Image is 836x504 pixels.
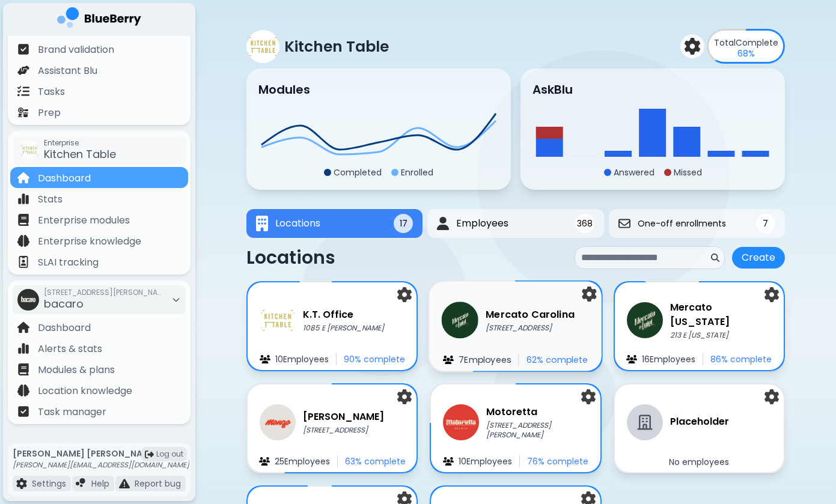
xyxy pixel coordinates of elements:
img: One-off enrollments [618,217,630,229]
h3: AskBlu [532,80,573,99]
p: Alerts & stats [38,342,102,356]
h3: Modules [258,80,310,99]
span: bacaro [44,296,84,311]
img: settings [397,389,412,404]
img: file icon [17,321,29,333]
img: file icon [17,342,29,354]
p: Task manager [38,405,106,419]
img: file icon [17,214,29,226]
p: [PERSON_NAME] [PERSON_NAME] [13,448,189,459]
p: Modules & plans [38,363,115,377]
span: Log out [156,449,183,459]
img: company thumbnail [20,141,39,160]
p: 63 % complete [345,456,406,467]
h3: [PERSON_NAME] [303,410,384,424]
p: 68 % [737,48,755,59]
p: Report bug [135,478,181,489]
p: [PERSON_NAME][EMAIL_ADDRESS][DOMAIN_NAME] [13,460,189,470]
img: company thumbnail [443,404,479,440]
img: Employees [437,217,449,231]
img: file icon [76,478,87,489]
span: Locations [275,216,320,231]
p: SLAI tracking [38,255,99,270]
img: file icon [119,478,130,489]
img: settings [764,287,779,302]
img: company thumbnail [442,302,478,338]
span: 368 [577,218,593,229]
button: One-off enrollmentsOne-off enrollments7 [609,209,785,238]
img: company thumbnail [17,289,39,311]
p: 1085 E [PERSON_NAME] [303,323,384,333]
h3: Motoretta [486,405,588,419]
p: Prep [38,106,61,120]
h3: K.T. Office [303,308,384,322]
p: 213 E [US_STATE] [670,330,772,340]
button: LocationsLocations17 [246,209,423,238]
img: company thumbnail [246,30,279,63]
p: Stats [38,192,63,207]
img: file icon [443,356,454,365]
img: search icon [711,254,719,262]
p: Dashboard [38,171,91,186]
img: company thumbnail [260,302,296,338]
p: 7 Employee s [459,354,511,365]
p: 90 % complete [344,354,405,365]
p: Complete [714,37,778,48]
img: settings [397,287,412,302]
p: Tasks [38,85,65,99]
p: Kitchen Table [284,37,389,56]
span: [STREET_ADDRESS][PERSON_NAME] [44,288,164,297]
p: Assistant Blu [38,64,97,78]
img: file icon [259,457,270,466]
p: Help [91,478,109,489]
p: Missed [674,167,702,178]
img: file icon [17,106,29,118]
img: Locations [256,216,268,232]
span: 7 [763,218,768,229]
p: 16 Employee s [642,354,695,365]
p: Locations [246,247,335,269]
img: file icon [260,355,270,363]
img: company thumbnail [627,302,663,338]
p: 10 Employee s [275,354,329,365]
span: Total [714,37,736,49]
img: file icon [17,64,29,76]
button: EmployeesEmployees368 [427,209,603,238]
p: Location knowledge [38,384,132,398]
img: logout [145,450,154,459]
p: [STREET_ADDRESS] [303,425,384,435]
img: file icon [17,256,29,268]
span: Employees [456,216,508,231]
img: file icon [16,478,27,489]
span: One-off enrollments [638,218,726,229]
span: Kitchen Table [44,147,116,162]
span: Enterprise [44,138,116,148]
button: Create [732,247,785,269]
img: file icon [17,43,29,55]
img: settings [581,389,596,404]
p: 25 Employee s [275,456,330,467]
img: file icon [17,172,29,184]
img: settings [764,389,779,404]
img: file icon [17,193,29,205]
p: Brand validation [38,43,114,57]
p: 76 % complete [527,456,588,467]
img: file icon [443,457,454,466]
p: 62 % complete [526,354,588,365]
p: Dashboard [38,321,91,335]
img: settings [582,287,597,302]
p: Enterprise modules [38,213,130,228]
p: Completed [334,167,382,178]
p: 86 % complete [710,354,772,365]
img: company thumbnail [260,404,296,440]
img: file icon [17,85,29,97]
p: Settings [32,478,66,489]
p: 10 Employee s [459,456,512,467]
h3: Mercato [US_STATE] [670,300,772,329]
img: file icon [17,235,29,247]
p: [STREET_ADDRESS] [486,323,575,333]
h3: Mercato Carolina [486,307,575,321]
img: company logo [57,7,141,32]
img: file icon [17,405,29,417]
p: [STREET_ADDRESS][PERSON_NAME] [486,421,588,440]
